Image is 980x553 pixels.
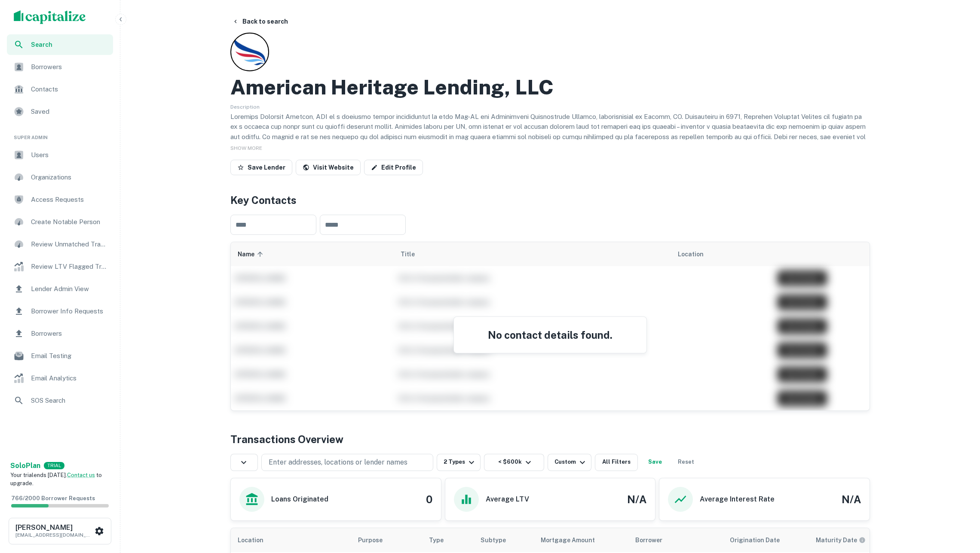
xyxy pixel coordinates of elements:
[230,192,870,208] h4: Key Contacts
[641,454,669,471] button: Save your search to get updates of matches that match your search criteria.
[231,528,351,552] th: Location
[230,145,262,151] span: SHOW MORE
[7,301,113,322] a: Borrower Info Requests
[7,189,113,210] a: Access Requests
[700,494,775,504] h6: Average Interest Rate
[481,535,506,545] span: Subtype
[7,145,113,165] div: Users
[230,75,554,100] h2: American Heritage Lending, LLC
[7,256,113,277] a: Review LTV Flagged Transactions
[271,494,328,504] h6: Loans Originated
[422,528,474,552] th: Type
[44,462,64,469] div: TRIAL
[31,284,108,294] span: Lender Admin View
[842,492,861,507] h4: N/A
[7,57,113,77] a: Borrowers
[554,457,588,468] div: Custom
[816,535,857,545] h6: Maturity Date
[809,528,895,552] th: Maturity dates displayed may be estimated. Please contact the lender for the most accurate maturi...
[229,14,291,29] button: Back to search
[351,528,422,552] th: Purpose
[230,431,343,447] h4: Transactions Overview
[7,212,113,232] a: Create Notable Person
[31,328,108,339] span: Borrowers
[238,535,275,545] span: Location
[31,106,108,117] span: Saved
[437,454,481,471] button: 2 Types
[31,351,108,361] span: Email Testing
[7,34,113,55] a: Search
[7,368,113,389] a: Email Analytics
[534,528,628,552] th: Mortgage Amount
[296,160,361,175] a: Visit Website
[816,535,866,545] div: Maturity dates displayed may be estimated. Please contact the lender for the most accurate maturi...
[816,535,877,545] span: Maturity dates displayed may be estimated. Please contact the lender for the most accurate maturi...
[269,457,407,468] p: Enter addresses, locations or lender names
[230,104,260,110] span: Description
[7,124,113,145] li: Super Admin
[429,535,444,545] span: Type
[9,518,111,544] button: [PERSON_NAME][EMAIL_ADDRESS][DOMAIN_NAME]
[730,535,791,545] span: Origination Date
[10,461,40,471] a: SoloPlan
[31,239,108,249] span: Review Unmatched Transactions
[15,531,93,539] p: [EMAIL_ADDRESS][DOMAIN_NAME]
[11,495,95,501] span: 766 / 2000 Borrower Requests
[548,454,591,471] button: Custom
[364,160,423,175] a: Edit Profile
[627,492,646,507] h4: N/A
[231,242,870,410] div: scrollable content
[484,454,544,471] button: < $600k
[14,10,86,24] img: capitalize-logo.png
[31,306,108,316] span: Borrower Info Requests
[7,167,113,188] a: Organizations
[230,112,870,182] p: Loremips Dolorsit Ametcon, ADI el s doeiusmo tempor incididuntut la etdo Mag-AL eni Adminimveni Q...
[541,535,606,545] span: Mortgage Amount
[31,40,108,49] span: Search
[7,234,113,255] a: Review Unmatched Transactions
[31,150,108,160] span: Users
[672,454,700,471] button: Reset
[230,160,292,175] button: Save Lender
[31,62,108,72] span: Borrowers
[7,79,113,100] a: Contacts
[595,454,638,471] button: All Filters
[7,346,113,366] a: Email Testing
[31,194,108,205] span: Access Requests
[31,172,108,182] span: Organizations
[464,327,636,343] h4: No contact details found.
[31,261,108,272] span: Review LTV Flagged Transactions
[15,524,93,531] h6: [PERSON_NAME]
[10,472,102,487] span: Your trial ends [DATE]. to upgrade.
[7,101,113,122] a: Saved
[628,528,723,552] th: Borrower
[7,390,113,411] div: SOS Search
[67,472,95,478] a: Contact us
[31,84,108,94] span: Contacts
[31,217,108,227] span: Create Notable Person
[635,535,662,545] span: Borrower
[426,492,432,507] h4: 0
[937,484,980,526] iframe: Chat Widget
[31,395,108,406] span: SOS Search
[7,279,113,299] a: Lender Admin View
[261,454,433,471] button: Enter addresses, locations or lender names
[723,528,809,552] th: Origination Date
[7,323,113,344] a: Borrowers
[486,494,529,504] h6: Average LTV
